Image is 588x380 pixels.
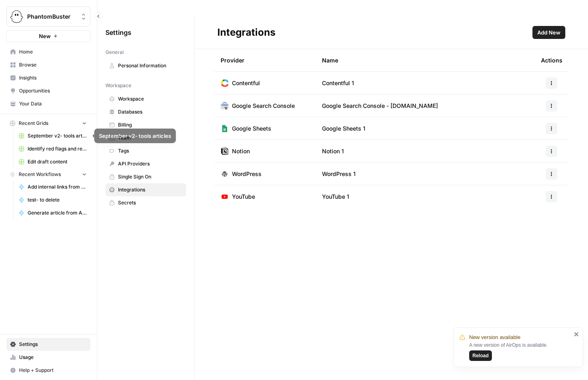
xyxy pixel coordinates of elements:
span: Google Sheets [232,125,271,133]
span: Help + Support [19,367,87,374]
button: Workspace: PhantomBuster [6,6,90,27]
a: Databases [105,105,186,118]
span: Notion 1 [322,147,344,155]
a: Insights [6,71,90,84]
a: Generate article from AI brief- final [15,206,90,219]
span: WordPress [232,170,262,178]
a: Single Sign On [105,170,186,183]
a: Opportunities [6,84,90,97]
span: Workspace [118,95,182,103]
span: test- to delete [28,196,87,204]
span: Workspace [105,82,131,89]
span: Team [118,134,182,142]
a: Integrations [105,183,186,196]
span: Browse [19,61,87,69]
a: Billing [105,118,186,131]
span: Tags [118,147,182,155]
img: Notion [221,147,229,155]
img: PhantomBuster Logo [9,9,24,24]
div: Name [322,49,528,71]
span: Settings [105,28,131,37]
span: Your Data [19,100,87,107]
a: Your Data [6,97,90,110]
a: Home [6,45,90,58]
span: Google Search Console - [DOMAIN_NAME] [322,102,438,110]
span: New [39,32,51,40]
div: A new version of AirOps is available. [469,341,571,361]
button: Add New [532,26,565,39]
a: Edit draft content [15,155,90,168]
a: test- to delete [15,193,90,206]
a: Secrets [105,196,186,209]
button: New [6,30,90,42]
img: YouTube [221,193,229,201]
div: Provider [221,49,245,71]
span: WordPress 1 [322,170,356,178]
a: Identify red flags and rewrite: Brand alignment editor Grid [15,142,90,155]
a: Tags [105,144,186,157]
span: Identify red flags and rewrite: Brand alignment editor Grid [28,145,87,152]
span: Recent Workflows [19,171,61,178]
span: Opportunities [19,87,87,94]
img: Google Search Console [221,102,229,110]
span: Usage [19,354,87,361]
span: Edit draft content [28,158,87,165]
span: Recent Grids [19,120,48,127]
span: September v2- tools articles [28,132,87,140]
span: YouTube 1 [322,193,349,201]
span: Contentful [232,79,260,87]
img: WordPress [221,170,229,178]
a: Browse [6,58,90,71]
a: Workspace [105,92,186,105]
a: Personal Information [105,59,186,72]
a: Usage [6,351,90,364]
a: Add internal links from csv [15,180,90,193]
span: YouTube [232,193,255,201]
span: Single Sign On [118,173,182,180]
div: Integrations [217,26,275,39]
a: September v2- tools articles [15,129,90,142]
button: close [574,331,579,337]
span: Billing [118,121,182,129]
span: Personal Information [118,62,182,69]
span: Google Sheets 1 [322,125,365,133]
img: Contentful [221,79,229,87]
span: Add internal links from csv [28,183,87,191]
div: Actions [541,49,562,71]
span: Contentful 1 [322,79,354,87]
span: Add New [537,28,560,36]
a: Team [105,131,186,144]
span: Databases [118,108,182,116]
span: Settings [19,341,87,348]
span: Insights [19,74,87,82]
span: Reload [472,352,489,359]
span: Google Search Console [232,102,295,110]
button: Help + Support [6,364,90,377]
span: Home [19,48,87,56]
button: Recent Grids [6,117,90,129]
a: Settings [6,338,90,351]
a: API Providers [105,157,186,170]
span: General [105,49,124,56]
button: Reload [469,350,492,361]
span: Notion [232,147,250,155]
span: Generate article from AI brief- final [28,209,87,217]
span: New version available [469,333,520,341]
span: API Providers [118,160,182,167]
button: Recent Workflows [6,168,90,180]
span: Secrets [118,199,182,206]
span: PhantomBuster [27,13,76,21]
img: Google Sheets [221,125,229,133]
span: Integrations [118,186,182,193]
